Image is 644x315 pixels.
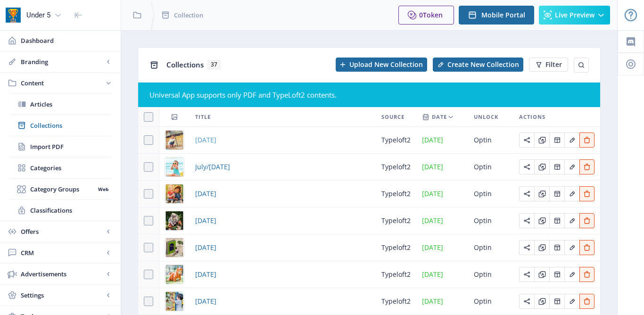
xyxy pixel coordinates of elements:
a: Edit page [549,162,564,171]
a: [DATE] [195,188,216,199]
span: Classifications [30,206,111,215]
td: [DATE] [416,261,468,288]
a: Edit page [564,242,579,251]
span: Token [423,10,443,19]
a: Articles [9,94,111,115]
img: 66b213e1-a90d-4dc8-9ee1-0e073a0733b7.jpg [165,292,184,311]
img: e655ffeb-f9fb-4de5-9b75-1a475c61f544.jpg [165,238,184,257]
a: Edit page [549,216,564,224]
a: Edit page [564,216,579,224]
a: Edit page [534,135,549,144]
nb-badge: Web [95,184,111,194]
a: Edit page [549,189,564,198]
span: Collections [30,121,111,130]
img: eb644ad9-d59b-45fd-bb2a-6caddfc83cd2.jpg [165,211,184,230]
td: Optin [468,154,513,181]
a: Edit page [534,162,549,171]
a: Categories [9,157,111,178]
a: Edit page [549,269,564,278]
span: Import PDF [30,142,111,151]
a: Edit page [534,296,549,305]
span: [DATE] [195,134,216,146]
a: [DATE] [195,296,216,307]
a: Edit page [579,269,594,278]
button: Upload New Collection [336,58,427,72]
span: Articles [30,99,111,109]
a: Edit page [579,216,594,224]
a: Edit page [579,162,594,171]
button: 0Token [398,6,454,25]
a: Edit page [564,189,579,198]
span: Actions [519,111,545,123]
a: Edit page [519,242,534,251]
a: Edit page [549,135,564,144]
span: Date [432,111,447,123]
a: July/[DATE] [195,161,230,173]
span: CRM [21,248,104,257]
a: Edit page [519,189,534,198]
a: Edit page [549,296,564,305]
button: Filter [529,58,568,72]
span: Content [21,78,104,88]
a: Classifications [9,200,111,221]
a: Edit page [564,269,579,278]
a: Edit page [534,242,549,251]
span: Source [381,111,405,123]
a: New page [427,58,523,72]
img: 349bc70d-e698-4cbe-a0ed-4e54796b3416.jpg [165,265,184,284]
div: Universal App supports only PDF and TypeLoft2 contents. [149,90,589,99]
td: typeloft2 [376,261,416,288]
td: [DATE] [416,127,468,154]
a: Edit page [579,189,594,198]
button: Mobile Portal [459,6,534,25]
a: Edit page [534,216,549,224]
td: [DATE] [416,288,468,315]
td: typeloft2 [376,288,416,315]
a: Collections [9,115,111,136]
td: Optin [468,261,513,288]
td: typeloft2 [376,154,416,181]
a: Edit page [564,162,579,171]
button: Live Preview [539,6,610,25]
span: Mobile Portal [481,11,525,19]
a: Edit page [579,296,594,305]
span: Collections [166,60,204,69]
span: Category Groups [30,184,95,194]
td: [DATE] [416,207,468,234]
span: Categories [30,163,111,173]
span: Live Preview [555,11,594,19]
span: Branding [21,57,104,66]
img: 6c35fc4c-d4b7-46aa-93cf-11c498575cf5.jpg [165,131,184,149]
td: typeloft2 [376,234,416,261]
a: [DATE] [195,215,216,226]
span: Create New Collection [447,61,519,68]
a: [DATE] [195,269,216,280]
td: Optin [468,234,513,261]
a: Import PDF [9,136,111,157]
a: Edit page [579,242,594,251]
a: Edit page [519,296,534,305]
span: Dashboard [21,36,113,45]
span: Settings [21,290,104,300]
span: Filter [545,61,562,68]
a: Edit page [579,135,594,144]
td: Optin [468,207,513,234]
img: 7d677b12-a6ff-445c-b41c-1c5356c3c62a.jpg [165,157,184,176]
td: Optin [468,127,513,154]
img: app-icon.png [6,8,21,23]
a: [DATE] [195,242,216,253]
td: [DATE] [416,234,468,261]
a: Edit page [534,269,549,278]
a: Edit page [519,269,534,278]
img: ab94922e-8856-4538-b8c7-eb719c8a94e4.jpg [165,184,184,203]
td: typeloft2 [376,207,416,234]
td: [DATE] [416,181,468,207]
a: Edit page [534,189,549,198]
td: Optin [468,181,513,207]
